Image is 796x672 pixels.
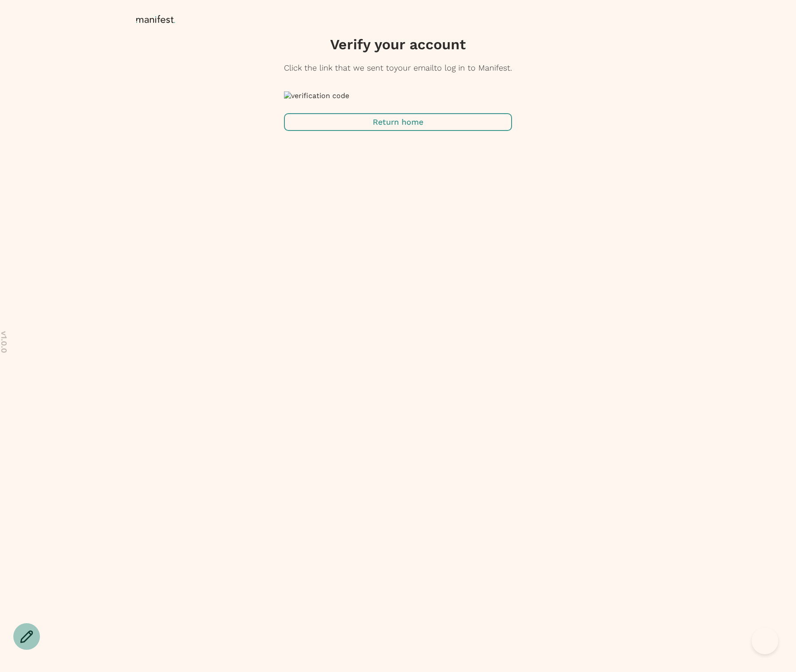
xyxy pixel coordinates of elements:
[284,91,349,100] img: verification code
[284,113,512,131] button: Return home
[752,628,778,654] iframe: Toggle Customer Support
[284,36,512,53] h3: Verify your account
[284,62,512,74] p: Click the link that we sent to your email to log in to Manifest.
